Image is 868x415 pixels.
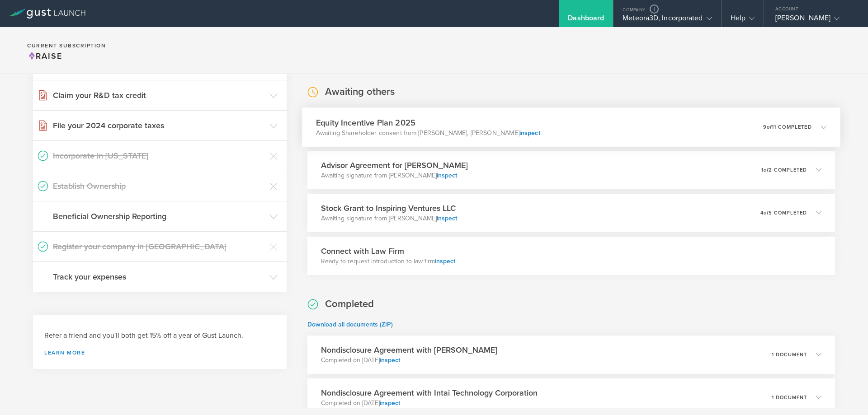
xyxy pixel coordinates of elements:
[53,210,265,222] h3: Beneficial Ownership Reporting
[766,124,771,130] em: of
[321,245,455,257] h3: Connect with Law Firm
[44,350,275,355] a: Learn more
[53,150,265,162] h3: Incorporate in [US_STATE]
[764,167,769,173] em: of
[53,120,265,131] h3: File your 2024 corporate taxes
[321,202,457,214] h3: Stock Grant to Inspiring Ventures LLC
[435,257,455,265] a: inspect
[44,331,275,341] h3: Refer a friend and you'll both get 15% off a year of Gust Launch.
[761,168,807,173] p: 1 2 completed
[568,14,604,27] div: Dashboard
[764,210,769,216] em: of
[321,387,538,399] h3: Nondisclosure Agreement with Intai Technology Corporation
[307,321,393,328] a: Download all documents (ZIP)
[519,129,540,136] a: inspect
[731,14,755,27] div: Help
[321,214,457,223] p: Awaiting signature from [PERSON_NAME]
[321,257,455,266] p: Ready to request introduction to law firm
[772,352,807,357] p: 1 document
[53,241,265,252] h3: Register your company in [GEOGRAPHIC_DATA]
[380,356,400,364] a: inspect
[321,171,468,180] p: Awaiting signature from [PERSON_NAME]
[760,210,807,215] p: 4 5 completed
[325,85,395,98] h2: Awaiting others
[321,159,468,171] h3: Advisor Agreement for [PERSON_NAME]
[321,344,497,356] h3: Nondisclosure Agreement with [PERSON_NAME]
[325,298,374,311] h2: Completed
[53,271,265,283] h3: Track your expenses
[53,89,265,101] h3: Claim your R&D tax credit
[623,14,712,27] div: Meteora3D, Incorporated
[321,356,497,365] p: Completed on [DATE]
[27,51,62,61] span: Raise
[316,128,540,137] p: Awaiting Shareholder consent from [PERSON_NAME], [PERSON_NAME]
[823,372,868,415] iframe: Chat Widget
[380,399,400,407] a: inspect
[775,14,852,27] div: [PERSON_NAME]
[316,117,540,129] h3: Equity Incentive Plan 2025
[437,214,457,222] a: inspect
[437,172,457,179] a: inspect
[763,124,811,129] p: 9 11 completed
[27,43,106,48] h2: Current Subscription
[53,180,265,192] h3: Establish Ownership
[772,395,807,400] p: 1 document
[321,399,538,408] p: Completed on [DATE]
